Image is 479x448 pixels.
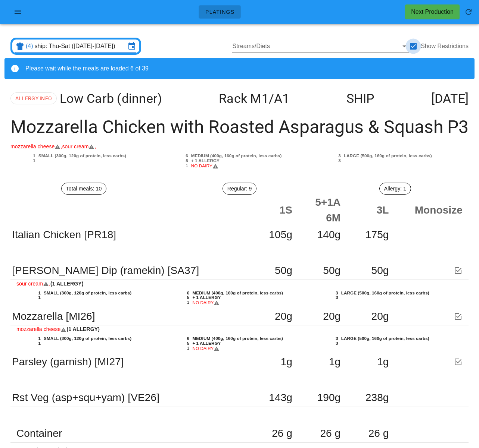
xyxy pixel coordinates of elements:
[10,389,250,407] td: Rst Veg (asp+squ+yam) [VE26]
[10,262,250,280] td: [PERSON_NAME] Dip (ramekin) [SA37]
[411,7,454,16] div: Next Production
[18,291,42,296] div: 1
[366,229,389,240] span: 175g
[395,195,469,226] th: Monosize
[167,336,191,341] div: 6
[329,356,340,367] span: 1g
[384,183,406,194] span: Allergy: 1
[205,9,234,15] span: Platings
[275,265,292,276] span: 50g
[66,183,102,194] span: Total meals: 10
[15,93,52,104] span: ALLERGY INFO
[315,341,340,346] div: 3
[16,326,66,332] span: mozzarella cheese
[167,346,191,352] div: 1
[18,341,42,346] div: 1
[315,336,340,341] div: 3
[269,229,292,240] span: 105g
[4,112,475,142] div: Mozzarella Chicken with Roasted Asparagus & Squash
[4,85,475,112] div: Low Carb (dinner) Rack M1 SHIP [DATE]
[10,307,250,325] td: Mozzarella [MI26]
[167,295,191,300] div: 5
[346,425,395,443] td: 26 g
[49,281,50,287] span: ,
[342,154,467,158] div: LARGE (500g, 160g of protein, less carbs)
[340,336,461,341] div: LARGE (500g, 160g of protein, less carbs)
[281,356,292,367] span: 1g
[10,226,250,244] td: Italian Chicken [PR18]
[317,392,341,403] span: 190g
[191,291,312,296] div: MEDIUM (400g, 160g of protein, less carbs)
[377,356,389,367] span: 1g
[12,154,37,158] div: 1
[371,265,389,276] span: 50g
[421,42,469,50] label: Show Restrictions
[371,310,389,322] span: 20g
[18,295,42,300] div: 1
[10,425,250,443] td: Container
[191,163,218,168] span: NO DAIRY
[192,300,220,305] span: NO DAIRY
[26,42,35,50] div: (4)
[190,154,314,158] div: MEDIUM (400g, 160g of protein, less carbs)
[199,5,241,19] a: Platings
[323,310,340,322] span: 20g
[167,300,191,306] div: 1
[167,291,191,296] div: 6
[42,336,164,341] div: SMALL (300g, 120g of protein, less carbs)
[298,425,346,443] td: 26 g
[317,158,342,163] div: 3
[250,195,298,226] th: 1S
[165,163,190,169] div: 1
[191,341,312,346] div: + 1 ALLERGY
[227,183,252,194] span: Regular: 9
[165,154,190,158] div: 6
[298,195,346,226] th: 5+1A 6M
[16,281,50,287] span: sour cream
[94,143,96,149] span: ,
[366,392,389,403] span: 238g
[250,425,298,443] td: 26 g
[315,291,340,296] div: 3
[60,143,62,149] span: ,
[323,265,340,276] span: 50g
[10,353,250,371] td: Parsley (garnish) [MI27]
[12,158,37,163] div: 1
[25,65,149,72] span: Please wait while the meals are loaded 6 of 39
[232,40,408,52] div: Streams/Diets
[191,336,312,341] div: MEDIUM (400g, 160g of protein, less carbs)
[10,143,62,149] span: mozzarella cheese
[192,346,220,351] span: NO DAIRY
[190,158,314,163] div: + 1 ALLERGY
[269,392,292,403] span: 143g
[315,295,340,300] div: 3
[66,325,99,333] span: (1 ALLERGY)
[346,195,395,226] th: 3L
[165,158,190,163] div: 5
[269,91,290,106] span: /A1
[317,229,341,240] span: 140g
[191,295,312,300] div: + 1 ALLERGY
[275,310,292,322] span: 20g
[42,291,164,296] div: SMALL (300g, 120g of protein, less carbs)
[62,143,96,149] span: sour cream
[167,341,191,346] div: 5
[50,280,83,288] span: (1 ALLERGY)
[340,291,461,296] div: LARGE (500g, 160g of protein, less carbs)
[18,336,42,341] div: 1
[37,154,162,158] div: SMALL (300g, 120g of protein, less carbs)
[447,118,469,136] span: P3
[317,154,342,158] div: 3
